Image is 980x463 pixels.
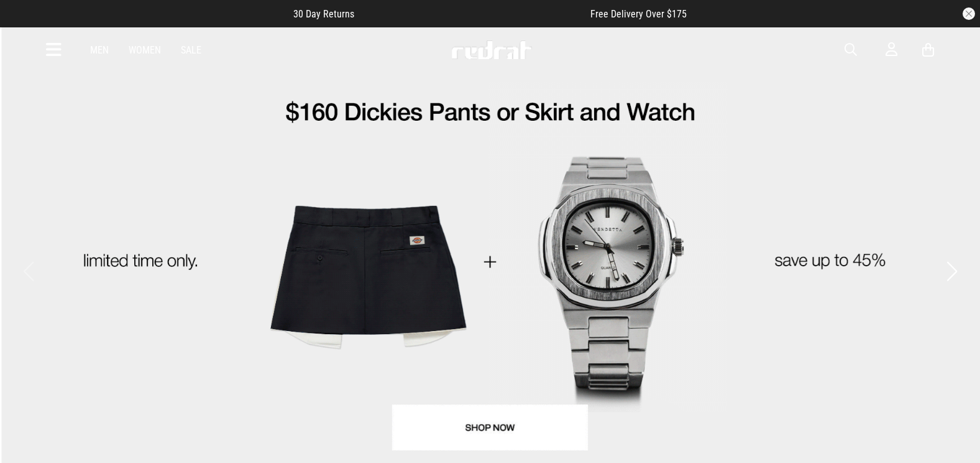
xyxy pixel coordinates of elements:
[590,8,687,20] span: Free Delivery Over $175
[129,44,161,56] a: Women
[181,44,201,56] a: Sale
[451,40,533,59] img: Redrat logo
[293,8,354,20] span: 30 Day Returns
[943,258,960,285] button: Next slide
[379,7,566,20] iframe: Customer reviews powered by Trustpilot
[90,44,109,56] a: Men
[20,258,37,285] button: Previous slide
